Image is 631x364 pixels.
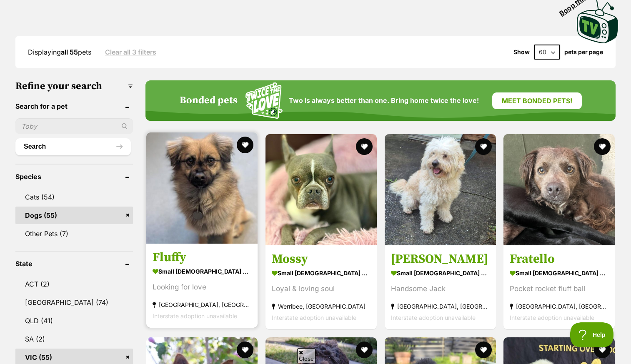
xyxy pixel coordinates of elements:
header: Search for a pet [15,102,133,110]
label: pets per page [564,49,603,55]
header: Species [15,173,133,180]
strong: small [DEMOGRAPHIC_DATA] Dog [510,267,608,279]
strong: all 55 [61,48,78,56]
button: favourite [475,342,491,358]
span: Interstate adoption unavailable [272,314,356,321]
a: Fluffy small [DEMOGRAPHIC_DATA] Dog Looking for love [GEOGRAPHIC_DATA], [GEOGRAPHIC_DATA] Interst... [146,243,258,328]
strong: [GEOGRAPHIC_DATA], [GEOGRAPHIC_DATA] [510,301,608,312]
div: Loyal & loving soul [272,283,371,294]
strong: Werribee, [GEOGRAPHIC_DATA] [272,301,371,312]
button: favourite [237,342,253,358]
h3: [PERSON_NAME] [391,251,490,267]
strong: small [DEMOGRAPHIC_DATA] Dog [272,267,371,279]
button: favourite [237,137,253,153]
a: Fratello small [DEMOGRAPHIC_DATA] Dog Pocket rocket fluff ball [GEOGRAPHIC_DATA], [GEOGRAPHIC_DAT... [503,245,615,329]
div: Handsome Jack [391,283,490,294]
a: ACT (2) [15,275,133,293]
a: Mossy small [DEMOGRAPHIC_DATA] Dog Loyal & loving soul Werribee, [GEOGRAPHIC_DATA] Interstate ado... [265,245,377,329]
div: Pocket rocket fluff ball [510,283,608,294]
a: QLD (41) [15,312,133,329]
strong: [GEOGRAPHIC_DATA], [GEOGRAPHIC_DATA] [391,301,490,312]
span: Close [297,348,315,363]
span: Show [513,49,530,55]
span: Displaying pets [28,48,91,56]
input: Toby [15,118,133,134]
a: Other Pets (7) [15,225,133,242]
iframe: Help Scout Beacon - Open [570,322,614,347]
button: favourite [356,138,373,155]
span: Interstate adoption unavailable [510,314,594,321]
img: Fratello - Dachshund x Border Collie Dog [503,134,615,245]
button: Search [15,138,131,155]
a: SA (2) [15,330,133,348]
a: Meet bonded pets! [492,92,582,109]
a: [GEOGRAPHIC_DATA] (74) [15,294,133,311]
img: Mossy - Boston Terrier Dog [265,134,377,245]
a: Clear all 3 filters [105,48,156,56]
strong: small [DEMOGRAPHIC_DATA] Dog [153,265,251,277]
button: favourite [594,138,611,155]
button: favourite [594,342,611,358]
h3: Fluffy [153,249,251,265]
a: Cats (54) [15,188,133,206]
a: Dogs (55) [15,207,133,224]
img: Squiggle [245,82,283,119]
h4: Bonded pets [180,95,238,107]
span: Two is always better than one. Bring home twice the love! [289,97,479,105]
img: Fluffy - Pug x Pekingese Dog [146,132,258,244]
h3: Fratello [510,251,608,267]
span: Interstate adoption unavailable [153,312,237,319]
header: State [15,260,133,267]
h3: Refine your search [15,80,133,92]
div: Looking for love [153,282,251,293]
span: Interstate adoption unavailable [391,314,476,321]
a: [PERSON_NAME] small [DEMOGRAPHIC_DATA] Dog Handsome Jack [GEOGRAPHIC_DATA], [GEOGRAPHIC_DATA] Int... [385,245,496,329]
img: Jack Uffelman - Poodle (Toy) x Bichon Frise Dog [385,134,496,245]
button: favourite [475,138,491,155]
strong: small [DEMOGRAPHIC_DATA] Dog [391,267,490,279]
strong: [GEOGRAPHIC_DATA], [GEOGRAPHIC_DATA] [153,299,251,310]
button: favourite [356,342,373,358]
h3: Mossy [272,251,371,267]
